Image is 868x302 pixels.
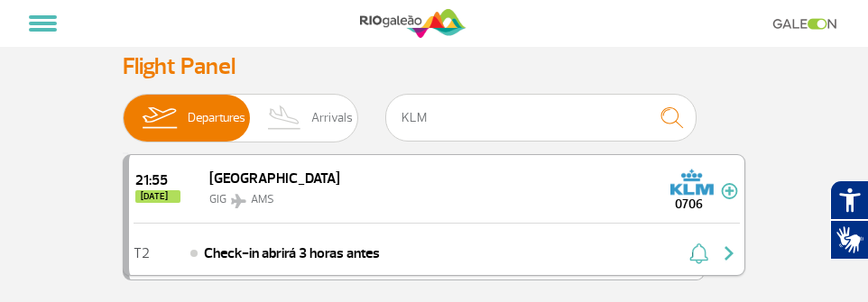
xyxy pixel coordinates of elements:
span: 0706 [656,195,721,214]
span: Arrivals [311,95,353,142]
button: Abrir recursos assistivos. [830,180,868,220]
span: Departures [188,95,245,142]
span: 2025-10-01 21:55:00 [135,173,180,188]
span: [GEOGRAPHIC_DATA] [209,169,340,188]
span: Check-in abrirá 3 horas antes [204,243,380,264]
img: sino-painel-voo.svg [689,243,708,264]
span: T2 [134,247,150,260]
input: Flight, city or airline [385,94,697,142]
img: KLM Royal Dutch Airlines [670,168,714,197]
img: slider-desembarque [258,95,311,142]
span: GIG [209,192,226,206]
img: seta-direita-painel-voo.svg [718,243,740,264]
button: Abrir tradutor de língua de sinais. [830,220,868,260]
h3: Flight Panel [123,52,745,80]
span: AMS [251,192,274,206]
span: [DATE] [135,190,180,203]
div: Plugin de acessibilidade da Hand Talk. [830,180,868,260]
img: mais-info-painel-voo.svg [721,183,738,199]
img: slider-embarque [131,95,188,142]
